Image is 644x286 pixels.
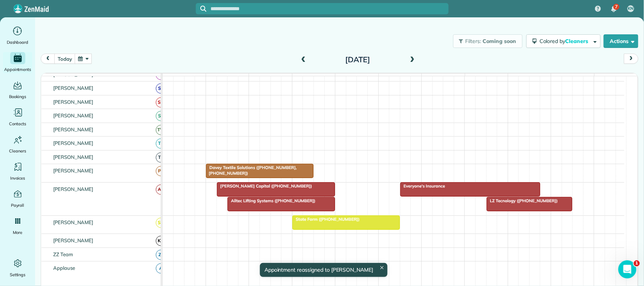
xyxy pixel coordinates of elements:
span: 9am [249,75,263,81]
button: Colored byCleaners [526,34,601,48]
span: TD [156,152,166,163]
button: prev [41,54,55,64]
span: Invoices [10,174,25,182]
span: Filters: [466,38,481,45]
span: [PERSON_NAME] [52,154,95,160]
span: 2pm [465,75,478,81]
span: 11am [335,75,352,81]
span: [PERSON_NAME] [52,99,95,105]
a: Settings [3,257,32,278]
div: 7 unread notifications [606,1,622,17]
span: [PERSON_NAME] Capital ([PHONE_NUMBER]) [217,183,313,189]
span: [PERSON_NAME] [52,168,95,174]
button: next [624,54,638,64]
span: AK [156,185,166,195]
span: KN [156,236,166,246]
a: Contacts [3,106,32,128]
button: Actions [604,34,638,48]
span: 7am [163,75,177,81]
span: Payroll [11,201,25,209]
span: Davey Textile Solutions ([PHONE_NUMBER], [PHONE_NUMBER]) [206,165,297,175]
span: 4pm [551,75,564,81]
span: Contacts [9,120,26,128]
h2: [DATE] [310,55,405,64]
span: 10am [292,75,309,81]
button: today [54,54,75,64]
span: State Farm ([PHONE_NUMBER]) [292,217,360,222]
span: Colored by [539,38,591,45]
span: Appointments [4,66,31,73]
span: More [13,229,22,236]
span: Dashboard [7,38,28,46]
span: PB [156,166,166,176]
span: 7 [615,4,618,10]
span: A [156,263,166,274]
span: [PERSON_NAME] [52,219,95,225]
span: 5pm [595,75,608,81]
span: TP [156,138,166,149]
span: Settings [10,271,26,278]
span: 12pm [379,75,395,81]
button: Focus search [196,6,206,12]
span: TW [156,125,166,135]
span: [PERSON_NAME] [52,112,95,118]
a: Invoices [3,161,32,182]
span: SB [156,83,166,94]
span: SM [156,97,166,108]
span: 1pm [422,75,435,81]
a: Bookings [3,79,32,100]
a: Payroll [3,188,32,209]
a: Cleaners [3,134,32,155]
span: 1 [634,260,640,266]
span: Alltec Lifting Systems ([PHONE_NUMBER]) [227,198,316,203]
span: [PERSON_NAME] [52,237,95,243]
iframe: Intercom live chat [618,260,636,278]
a: Appointments [3,52,32,73]
span: LZ Tecnology ([PHONE_NUMBER]) [486,198,558,203]
span: 8am [206,75,220,81]
span: [PERSON_NAME] [52,186,95,192]
span: 3pm [508,75,521,81]
span: Applause [52,265,77,271]
span: SH [156,218,166,228]
span: [PERSON_NAME] [52,71,95,77]
span: [PERSON_NAME] [52,85,95,91]
span: Bookings [9,93,26,100]
span: SP [156,111,166,121]
span: Coming soon [483,38,516,45]
span: [PERSON_NAME] [52,126,95,132]
div: Appointment reassigned to [PERSON_NAME] [260,263,387,277]
span: ZZ Team [52,251,74,257]
span: [PERSON_NAME] [52,140,95,146]
span: ZT [156,250,166,260]
a: Dashboard [3,25,32,46]
span: Cleaners [566,38,590,45]
svg: Focus search [200,6,206,12]
span: KN [628,6,634,12]
span: Cleaners [9,147,26,155]
span: Everyone's Insurance [400,183,446,189]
